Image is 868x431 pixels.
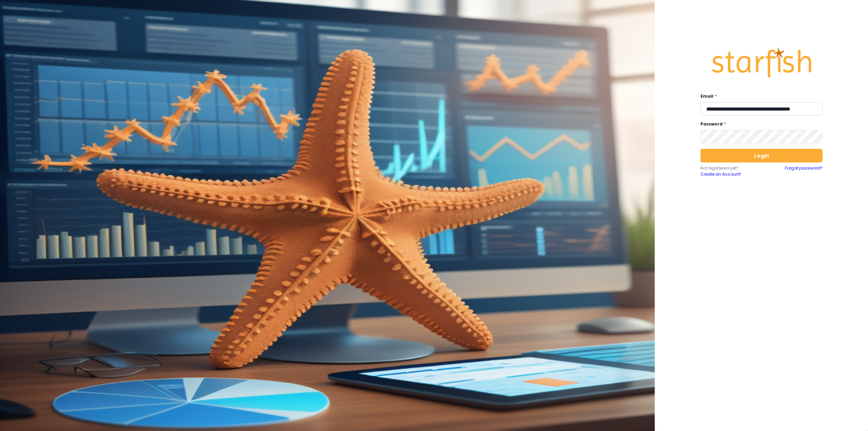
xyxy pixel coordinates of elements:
[701,93,818,99] label: Email
[701,149,823,162] button: Login
[701,171,762,177] a: Create an Account!
[701,165,762,171] p: Not registered yet?
[785,165,823,177] a: Forgot password?
[711,41,812,84] img: Logo.42cb71d561138c82c4ab.png
[701,121,818,127] label: Password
